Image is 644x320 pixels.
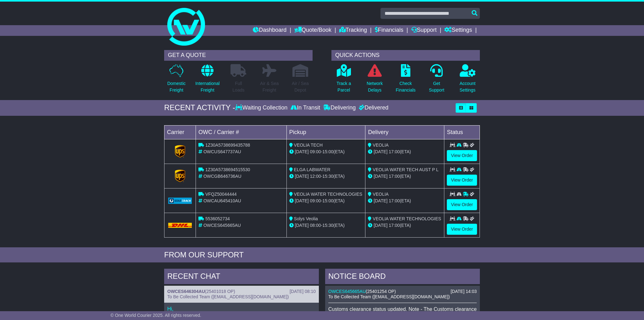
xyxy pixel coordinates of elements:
p: Full Loads [230,80,246,93]
span: OWCAU645410AU [203,198,241,203]
td: Pickup [286,125,365,139]
span: 25401018 OP [207,289,234,294]
div: RECENT CHAT [164,269,319,286]
span: 25401254 OP [367,289,394,294]
span: 15:30 [322,174,333,179]
div: Delivered [357,104,388,111]
p: Check Financials [396,80,416,93]
a: Tracking [339,25,367,36]
span: OWCES645665AU [203,223,241,228]
p: Domestic Freight [167,80,186,93]
span: 09:00 [310,149,321,154]
img: GetCarrierServiceLogo [175,170,186,182]
span: [DATE] [295,223,309,228]
span: 17:00 [389,198,400,203]
td: Status [444,125,480,139]
td: Delivery [365,125,444,139]
div: Waiting Collection [235,104,289,111]
td: Carrier [164,125,196,139]
span: To Be Collected Team ([EMAIL_ADDRESS][DOMAIN_NAME]) [328,294,450,299]
span: [DATE] [374,198,387,203]
a: Support [411,25,437,36]
span: 09:00 [310,198,321,203]
span: 12:00 [310,174,321,179]
img: DHL.png [168,223,192,228]
p: Air & Sea Freight [260,80,279,93]
div: [DATE] 14:03 [451,289,477,294]
a: DomesticFreight [167,64,186,97]
div: RECENT ACTIVITY - [164,103,235,112]
span: VEOLIA [373,192,389,197]
span: VEOLIA TECH [294,143,323,148]
a: Financials [375,25,403,36]
a: Dashboard [253,25,286,36]
div: GET A QUOTE [164,50,313,61]
a: View Order [447,224,477,235]
div: ( ) [328,289,477,294]
span: [DATE] [295,174,309,179]
a: NetworkDelays [366,64,383,97]
div: In Transit [289,104,322,111]
span: VEOLIA WATER TECHNOLOGIES [294,192,363,197]
div: NOTICE BOARD [325,269,480,286]
a: AccountSettings [459,64,476,97]
span: 17:00 [389,174,400,179]
span: 15:00 [322,198,333,203]
span: OWCGB646736AU [203,174,241,179]
span: 15:30 [322,223,333,228]
img: GetCarrierServiceLogo [168,198,192,204]
span: Solys Veolia [294,216,318,221]
p: Track a Parcel [336,80,351,93]
span: [DATE] [295,198,309,203]
span: [DATE] [374,223,387,228]
a: OWCES645665AU [328,289,366,294]
div: [DATE] 08:10 [290,289,316,294]
span: [DATE] [374,149,387,154]
p: International Freight [195,80,219,93]
div: - (ETA) [289,149,363,155]
span: To Be Collected Team ([EMAIL_ADDRESS][DOMAIN_NAME]) [167,294,289,299]
div: (ETA) [368,222,441,229]
span: ELGA LABWATER [294,167,330,172]
p: Air / Sea Depot [292,80,309,93]
span: VFQZ50044444 [205,192,237,197]
div: (ETA) [368,173,441,180]
p: Network Delays [367,80,383,93]
div: (ETA) [368,149,441,155]
a: Settings [444,25,472,36]
a: View Order [447,199,477,210]
div: - (ETA) [289,173,363,180]
span: [DATE] [374,174,387,179]
div: QUICK ACTIONS [331,50,480,61]
span: 15:00 [322,149,333,154]
span: VEOLIA WATER TECHNOLOGIES [373,216,441,221]
div: Delivering [322,104,357,111]
img: GetCarrierServiceLogo [175,145,186,158]
a: View Order [447,150,477,161]
span: 5536052734 [205,216,230,221]
p: Get Support [429,80,444,93]
span: [DATE] [295,149,309,154]
div: FROM OUR SUPPORT [164,250,480,260]
a: Track aParcel [336,64,351,97]
span: 1Z30A5738699435788 [205,143,250,148]
div: ( ) [167,289,316,294]
span: VEOLIA WATER TECH AUST P L [373,167,438,172]
a: Quote/Book [294,25,331,36]
td: OWC / Carrier # [196,125,287,139]
a: CheckFinancials [396,64,416,97]
span: 17:00 [389,149,400,154]
span: VEOLIA [373,143,389,148]
a: GetSupport [429,64,445,97]
p: Account Settings [460,80,476,93]
span: © One World Courier 2025. All rights reserved. [110,313,201,318]
span: 08:00 [310,223,321,228]
div: - (ETA) [289,222,363,229]
div: - (ETA) [289,198,363,204]
span: OWCUS647737AU [203,149,241,154]
div: (ETA) [368,198,441,204]
a: OWCES646304AU [167,289,205,294]
a: View Order [447,175,477,186]
p: Hi, [167,306,316,312]
span: 17:00 [389,223,400,228]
